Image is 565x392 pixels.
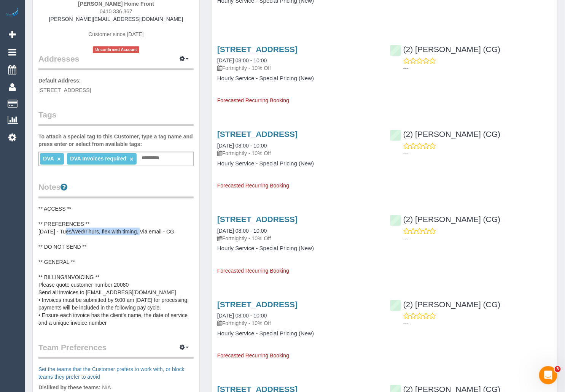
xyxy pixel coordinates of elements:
[43,156,54,162] span: DVA
[38,133,194,148] label: To attach a special tag to this Customer, type a tag name and press enter or select from availabl...
[539,366,557,384] iframe: Intercom live chat
[217,235,379,242] p: Fortnightly - 10% Off
[38,109,194,126] legend: Tags
[217,97,289,103] span: Forecasted Recurring Booking
[217,64,379,72] p: Fortnightly - 10% Off
[390,130,501,138] a: (2) [PERSON_NAME] (CG)
[390,45,501,54] a: (2) [PERSON_NAME] (CG)
[38,87,91,93] span: [STREET_ADDRESS]
[217,330,379,337] h4: Hourly Service - Special Pricing (New)
[217,57,267,63] a: [DATE] 08:00 - 10:00
[88,31,143,37] span: Customer since [DATE]
[217,228,267,234] a: [DATE] 08:00 - 10:00
[5,8,20,18] img: Automaid Logo
[217,245,379,252] h4: Hourly Service - Special Pricing (New)
[102,384,111,390] span: N/A
[70,156,126,162] span: DVA Invoices required
[38,77,81,84] label: Default Address:
[217,268,289,274] span: Forecasted Recurring Booking
[555,366,561,372] span: 3
[217,130,298,138] a: [STREET_ADDRESS]
[38,366,185,380] a: Set the teams that the Customer prefers to work with, or block teams they prefer to avoid
[38,205,194,327] pre: ** ACCESS ** ** PREFERENCES ** [DATE] - Tues/Wed/Thurs, flex with timing. Via email - CG ** DO NO...
[78,1,154,7] strong: [PERSON_NAME] Home Front
[217,149,379,157] p: Fortnightly - 10% Off
[217,313,267,319] a: [DATE] 08:00 - 10:00
[217,352,289,359] span: Forecasted Recurring Booking
[403,320,551,327] p: ---
[49,16,183,22] a: [PERSON_NAME][EMAIL_ADDRESS][DOMAIN_NAME]
[217,143,267,149] a: [DATE] 08:00 - 10:00
[390,215,501,224] a: (2) [PERSON_NAME] (CG)
[217,45,298,54] a: [STREET_ADDRESS]
[390,300,501,309] a: (2) [PERSON_NAME] (CG)
[217,160,379,167] h4: Hourly Service - Special Pricing (New)
[217,300,298,309] a: [STREET_ADDRESS]
[217,183,289,189] span: Forecasted Recurring Booking
[217,319,379,327] p: Fortnightly - 10% Off
[403,150,551,157] p: ---
[403,235,551,243] p: ---
[38,342,194,359] legend: Team Preferences
[100,8,132,14] span: 0410 336 367
[93,46,139,53] span: Unconfirmed Account
[57,156,60,162] a: ×
[130,156,133,162] a: ×
[217,215,298,224] a: [STREET_ADDRESS]
[217,75,379,82] h4: Hourly Service - Special Pricing (New)
[38,181,194,198] legend: Notes
[38,384,100,391] label: Disliked by these teams:
[403,65,551,72] p: ---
